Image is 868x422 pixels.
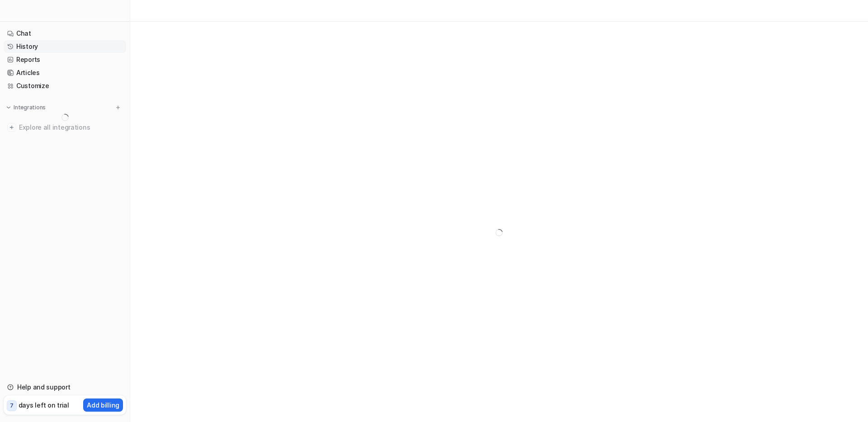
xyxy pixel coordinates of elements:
[4,381,126,394] a: Help and support
[4,103,48,112] button: Integrations
[4,66,126,79] a: Articles
[14,104,46,111] p: Integrations
[4,40,126,53] a: History
[19,120,123,135] span: Explore all integrations
[5,104,12,111] img: expand menu
[4,121,126,134] a: Explore all integrations
[4,53,126,66] a: Reports
[87,400,119,410] p: Add billing
[7,123,16,132] img: explore all integrations
[10,402,14,410] p: 7
[4,27,126,40] a: Chat
[19,400,69,410] p: days left on trial
[4,80,126,92] a: Customize
[115,104,121,111] img: menu_add.svg
[83,399,123,412] button: Add billing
